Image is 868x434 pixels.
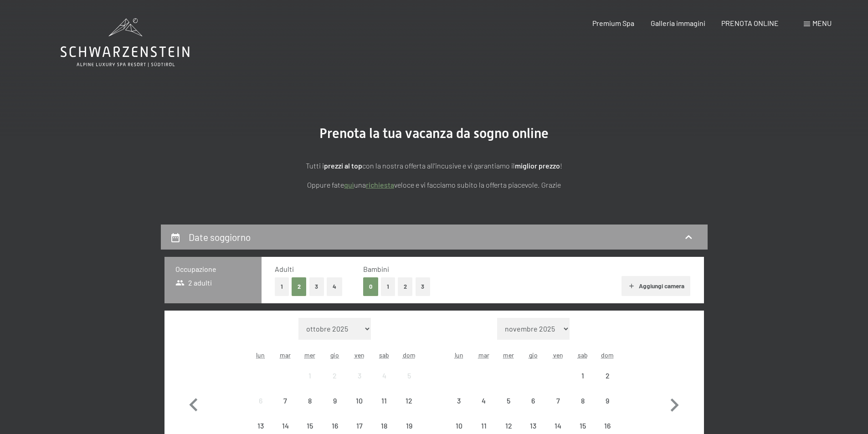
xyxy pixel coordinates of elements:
div: 1 [571,372,594,395]
div: Thu Oct 02 2025 [323,363,347,388]
div: Tue Oct 07 2025 [273,388,298,413]
div: 11 [373,397,395,420]
abbr: venerdì [354,351,365,359]
abbr: domenica [403,351,416,359]
div: arrivo/check-in non effettuabile [545,388,570,413]
button: 3 [416,277,431,296]
a: PRENOTA ONLINE [721,19,779,27]
abbr: venerdì [553,351,563,359]
div: Thu Nov 06 2025 [521,388,545,413]
strong: miglior prezzo [515,161,560,170]
button: 1 [381,277,395,296]
div: arrivo/check-in non effettuabile [372,388,396,413]
span: Prenota la tua vacanza da sogno online [319,125,549,141]
abbr: lunedì [455,351,463,359]
div: 2 [596,372,619,395]
div: 9 [596,397,619,420]
h2: Date soggiorno [189,231,251,243]
div: arrivo/check-in non effettuabile [347,388,372,413]
button: Aggiungi camera [621,276,690,296]
div: Sat Nov 08 2025 [570,388,595,413]
div: 9 [324,397,346,420]
abbr: martedì [280,351,291,359]
div: 3 [447,397,470,420]
div: arrivo/check-in non effettuabile [521,388,545,413]
div: 5 [497,397,520,420]
div: Thu Oct 09 2025 [323,388,347,413]
div: 1 [298,372,321,395]
button: 2 [292,277,307,296]
div: arrivo/check-in non effettuabile [472,388,496,413]
abbr: giovedì [330,351,339,359]
button: 1 [275,277,289,296]
div: 7 [546,397,569,420]
div: arrivo/check-in non effettuabile [372,363,396,388]
a: richiesta [366,180,394,189]
span: Menu [812,19,832,27]
div: arrivo/check-in non effettuabile [570,388,595,413]
div: arrivo/check-in non effettuabile [323,363,347,388]
a: Premium Spa [592,19,634,27]
div: arrivo/check-in non effettuabile [273,388,298,413]
abbr: lunedì [256,351,265,359]
span: Adulti [275,265,294,273]
div: 2 [324,372,346,395]
div: Mon Nov 03 2025 [447,388,471,413]
div: 6 [522,397,544,420]
button: 0 [363,277,378,296]
div: arrivo/check-in non effettuabile [595,363,620,388]
h3: Occupazione [175,264,251,274]
abbr: sabato [578,351,588,359]
abbr: giovedì [529,351,538,359]
div: Wed Oct 08 2025 [298,388,322,413]
abbr: sabato [379,351,389,359]
div: Sun Oct 12 2025 [396,388,421,413]
div: arrivo/check-in non effettuabile [298,388,322,413]
div: arrivo/check-in non effettuabile [298,363,322,388]
div: Fri Oct 10 2025 [347,388,372,413]
a: Galleria immagini [651,19,705,27]
div: Tue Nov 04 2025 [472,388,496,413]
div: Wed Oct 01 2025 [298,363,322,388]
span: Bambini [363,265,389,273]
button: 3 [309,277,324,296]
div: arrivo/check-in non effettuabile [347,363,372,388]
abbr: domenica [601,351,614,359]
div: arrivo/check-in non effettuabile [570,363,595,388]
abbr: mercoledì [503,351,514,359]
div: Mon Oct 06 2025 [248,388,273,413]
strong: prezzi al top [324,161,362,170]
div: arrivo/check-in non effettuabile [323,388,347,413]
div: arrivo/check-in non effettuabile [595,388,620,413]
div: Sun Oct 05 2025 [396,363,421,388]
div: 8 [298,397,321,420]
div: 7 [274,397,297,420]
div: arrivo/check-in non effettuabile [447,388,471,413]
abbr: mercoledì [304,351,315,359]
div: 4 [373,372,395,395]
div: arrivo/check-in non effettuabile [496,388,521,413]
div: Fri Nov 07 2025 [545,388,570,413]
div: Sat Oct 11 2025 [372,388,396,413]
div: 12 [397,397,420,420]
div: Sat Nov 01 2025 [570,363,595,388]
abbr: martedì [478,351,489,359]
button: 4 [327,277,342,296]
div: Wed Nov 05 2025 [496,388,521,413]
div: arrivo/check-in non effettuabile [248,388,273,413]
div: arrivo/check-in non effettuabile [396,363,421,388]
div: Sun Nov 09 2025 [595,388,620,413]
div: 4 [473,397,495,420]
a: quì [344,180,354,189]
div: 3 [348,372,371,395]
p: Tutti i con la nostra offerta all'incusive e vi garantiamo il ! [206,160,662,172]
div: Sat Oct 04 2025 [372,363,396,388]
p: Oppure fate una veloce e vi facciamo subito la offerta piacevole. Grazie [206,179,662,191]
div: Sun Nov 02 2025 [595,363,620,388]
div: arrivo/check-in non effettuabile [396,388,421,413]
div: 6 [249,397,272,420]
span: 2 adulti [175,278,212,288]
div: Fri Oct 03 2025 [347,363,372,388]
